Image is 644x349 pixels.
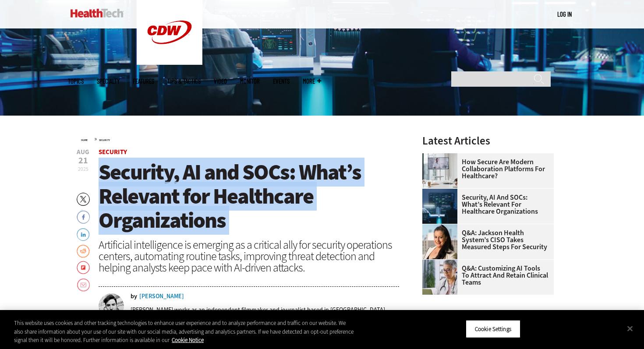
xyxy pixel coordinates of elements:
[99,148,127,156] a: Security
[99,138,110,142] a: Security
[131,306,399,331] p: [PERSON_NAME] works as an independent filmmaker and journalist based in [GEOGRAPHIC_DATA], specia...
[214,78,227,85] a: Video
[81,135,399,142] div: »
[139,293,184,300] a: [PERSON_NAME]
[77,149,89,155] span: Aug
[81,138,88,142] a: Home
[167,78,201,85] a: Tips & Tactics
[422,224,462,231] a: Connie Barrera
[422,260,462,267] a: doctor on laptop
[557,10,572,18] a: Log in
[99,158,361,235] span: Security, AI and SOCs: What’s Relevant for Healthcare Organizations
[422,224,457,259] img: Connie Barrera
[422,260,457,295] img: doctor on laptop
[557,10,572,19] div: User menu
[422,135,554,146] h3: Latest Articles
[422,265,548,286] a: Q&A: Customizing AI Tools To Attract and Retain Clinical Teams
[422,159,548,180] a: How Secure Are Modern Collaboration Platforms for Healthcare?
[133,78,154,85] a: Features
[99,293,124,319] img: nathan eddy
[422,229,548,250] a: Q&A: Jackson Health System’s CISO Takes Measured Steps for Security
[77,156,89,165] span: 21
[99,239,399,273] div: Artificial intelligence is emerging as a critical ally for security operations centers, automatin...
[273,78,290,85] a: Events
[78,166,88,173] span: 2025
[131,293,137,300] span: by
[172,336,204,344] a: More information about your privacy
[303,78,321,85] span: More
[137,58,202,67] a: CDW
[422,153,457,188] img: care team speaks with physician over conference call
[14,319,354,345] div: This website uses cookies and other tracking technologies to enhance user experience and to analy...
[422,189,462,196] a: security team in high-tech computer room
[71,9,124,18] img: Home
[240,78,260,85] a: MonITor
[97,78,120,85] span: Specialty
[620,319,640,338] button: Close
[422,194,548,215] a: Security, AI and SOCs: What’s Relevant for Healthcare Organizations
[466,320,520,338] button: Cookie Settings
[422,153,462,160] a: care team speaks with physician over conference call
[68,78,84,85] span: Topics
[422,189,457,224] img: security team in high-tech computer room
